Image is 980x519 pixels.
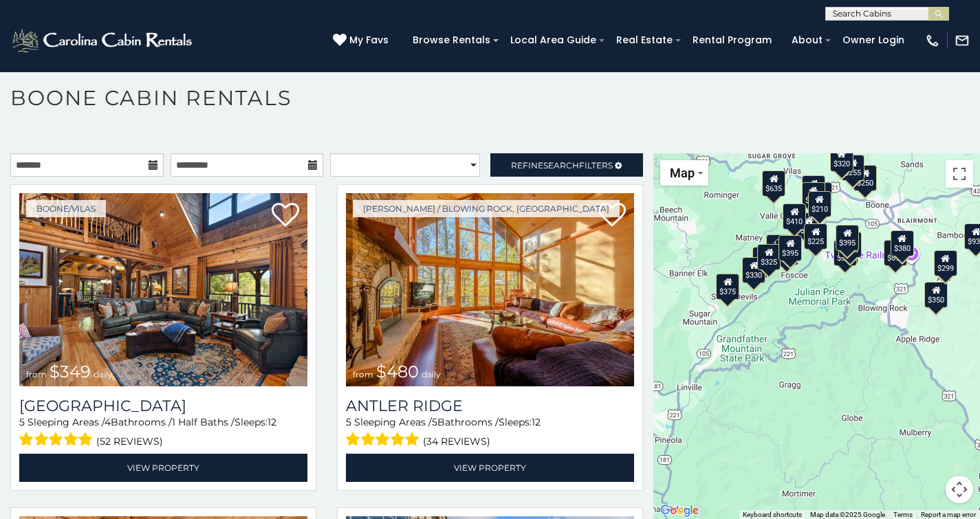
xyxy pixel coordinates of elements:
div: $485 [774,239,798,265]
a: Owner Login [836,30,911,51]
span: Map data ©2025 Google [810,511,885,518]
div: $635 [762,170,785,197]
div: $315 [833,240,856,266]
a: My Favs [333,33,392,48]
a: Browse Rentals [406,30,497,51]
a: Antler Ridge from $480 daily [346,193,634,386]
span: $349 [50,362,91,382]
span: 5 [19,416,25,428]
span: 12 [268,416,276,428]
a: Local Area Guide [503,30,603,51]
a: Add to favorites [272,201,299,230]
button: Map camera controls [946,476,973,503]
span: daily [94,369,113,379]
span: (52 reviews) [96,432,163,450]
span: (34 reviews) [423,432,490,450]
img: White-1-2.png [10,27,196,54]
div: $320 [829,145,853,171]
a: Antler Ridge [346,397,634,415]
div: $225 [804,223,827,249]
div: $255 [841,154,864,180]
div: $395 [836,225,859,251]
span: 4 [105,416,111,428]
div: Sleeping Areas / Bathrooms / Sleeps: [346,415,634,450]
a: View Property [346,454,634,482]
div: $330 [742,257,765,283]
a: Real Estate [609,30,679,51]
a: Boone/Vilas [26,200,106,217]
div: $460 [801,182,825,208]
span: Map [670,166,695,180]
span: Search [543,160,579,170]
div: $250 [853,165,877,191]
div: $395 [778,234,802,261]
img: mail-regular-white.png [955,33,970,48]
span: My Favs [349,33,389,47]
h3: Diamond Creek Lodge [19,397,307,415]
img: Antler Ridge [346,193,634,386]
a: [GEOGRAPHIC_DATA] [19,397,307,415]
span: from [353,369,373,379]
a: [PERSON_NAME] / Blowing Rock, [GEOGRAPHIC_DATA] [353,200,620,217]
button: Toggle fullscreen view [946,160,973,188]
span: 5 [432,416,437,428]
div: $400 [766,234,790,260]
a: View Property [19,454,307,482]
span: from [26,369,47,379]
a: Report a map error [921,511,976,518]
div: $380 [890,230,913,256]
span: $480 [376,362,419,382]
div: $350 [924,281,948,307]
img: phone-regular-white.png [925,33,940,48]
span: 1 Half Baths / [172,416,235,428]
div: $410 [783,203,806,230]
a: Diamond Creek Lodge from $349 daily [19,193,307,386]
img: Diamond Creek Lodge [19,193,307,386]
a: Terms (opens in new tab) [893,511,913,518]
div: $349 [808,181,831,208]
a: RefineSearchFilters [490,153,644,177]
div: $375 [716,274,739,300]
div: $565 [802,175,825,201]
span: 12 [532,416,541,428]
a: About [785,30,829,51]
a: Rental Program [686,30,778,51]
div: $299 [933,250,957,276]
span: 5 [346,416,351,428]
button: Change map style [660,160,708,186]
div: $210 [807,190,831,217]
span: Refine Filters [511,160,613,170]
div: $325 [757,244,781,270]
span: daily [422,369,441,379]
div: $695 [884,240,907,266]
div: $675 [838,232,861,258]
div: Sleeping Areas / Bathrooms / Sleeps: [19,415,307,450]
